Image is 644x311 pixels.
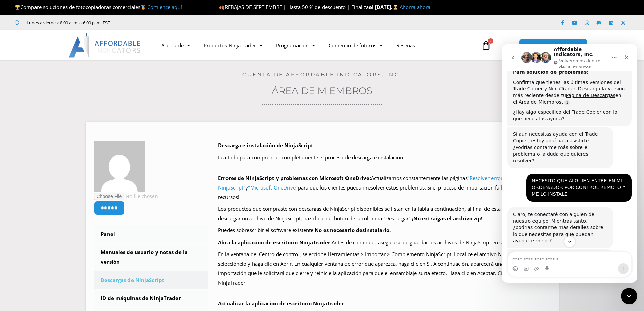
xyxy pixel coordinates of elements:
a: Comience aquí [147,4,182,10]
img: 🍂 [219,5,224,10]
font: para que los clientes puedan resolver estos problemas. Si el proceso de importación falla, ¡utili... [218,184,536,200]
font: y [245,184,248,191]
a: Manuales de usuario y notas de la versión [94,244,208,271]
textarea: Escribe un mensaje... [6,207,129,219]
button: Selector de gif [21,222,27,227]
a: ÁREA DE MIEMBROS [519,39,587,52]
a: Programación [269,38,322,53]
a: Cuenta de Affordable Indicators, Inc. [242,71,402,78]
font: ¡No extraigas el archivo zip! [412,215,482,222]
font: Antes de continuar, asegúrese de guardar los archivos de NinjaScript en su computadora. [332,239,539,246]
font: No es necesario desinstalarlo. [315,227,391,234]
iframe: Chat en vivo de Intercom [621,288,637,304]
font: Descargas de NinjaScript [101,276,164,283]
font: Reseñas [396,42,415,49]
div: Solomon dice… [5,205,130,297]
button: Selector de emoji [10,222,16,227]
a: Productos NinjaTrader [197,38,269,53]
a: Acerca de [154,38,197,53]
a: Reseñas [389,38,422,53]
img: 🥇 [141,5,146,10]
img: fde99d48ee9a9712a7d9f56da2522bdfbbebef6054b8f0b2598e38243947c620 [94,141,145,192]
img: LogoAI [69,33,141,58]
font: Acerca de [161,42,184,49]
font: Lea todo para comprender completamente el proceso de descarga e instalación. [218,154,404,161]
font: REBAJAS DE SEPTIEMBRE | Hasta 50 % de descuento | Finaliza [225,4,369,10]
font: Comercio de futuros [329,42,376,49]
font: ID de máquinas de NinjaTrader [101,295,181,302]
a: Ahorra ahora. [400,4,432,10]
font: Productos NinjaTrader [204,42,256,49]
iframe: Reseñas de clientes proporcionadas por Trustpilot [119,19,221,26]
a: Área de miembros [272,85,372,96]
img: ⌛ [393,5,398,10]
a: Comercio de futuros [322,38,389,53]
font: Descarga e instalación de NinjaScript – [218,142,317,149]
font: Lunes a viernes: 8:00 a. m. a 6:00 p. m. EST [27,20,110,26]
button: Adjuntar un archivo [32,222,38,227]
font: 2 [490,38,492,43]
font: Panel [101,230,115,237]
button: Enviar un mensaje… [116,219,127,230]
div: Send a Screenshot: [5,205,111,296]
a: Descargas de NinjaScript [94,271,208,289]
font: el [DATE]. [369,4,392,10]
font: Actualizamos constantemente las páginas [371,175,468,181]
a: Panel [94,225,208,243]
font: Los productos que compraste con descargas de NinjaScript disponibles se listan en la tabla a cont... [218,205,531,222]
nav: Menú [154,38,474,53]
a: ID de máquinas de NinjaTrader [94,290,208,307]
a: "Resolver errores de NinjaScript" [218,175,515,191]
font: Compare soluciones de fotocopiadoras comerciales [20,4,140,10]
font: En la ventana del Centro de control, seleccione Herramientas > Importar > Complemento NinjaScript... [218,251,548,286]
iframe: Chat en vivo de Intercom [502,44,637,283]
button: Start recording [43,222,48,227]
button: Scroll to bottom [62,192,73,203]
a: 2 [471,36,501,55]
img: 🏆 [15,5,20,10]
font: ÁREA DE MIEMBROS [526,42,580,49]
font: Actualizar la aplicación de escritorio NinjaTrader – [218,300,348,307]
font: Puedes sobrescribir el software existente. [218,227,315,234]
a: "Microsoft OneDrive" [248,184,298,191]
font: Abra la aplicación de escritorio NinjaTrader. [218,239,332,246]
font: Manuales de usuario y notas de la versión [101,249,188,265]
font: Errores de NinjaScript y problemas con Microsoft OneDrive: [218,175,371,181]
font: Programación [276,42,309,49]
